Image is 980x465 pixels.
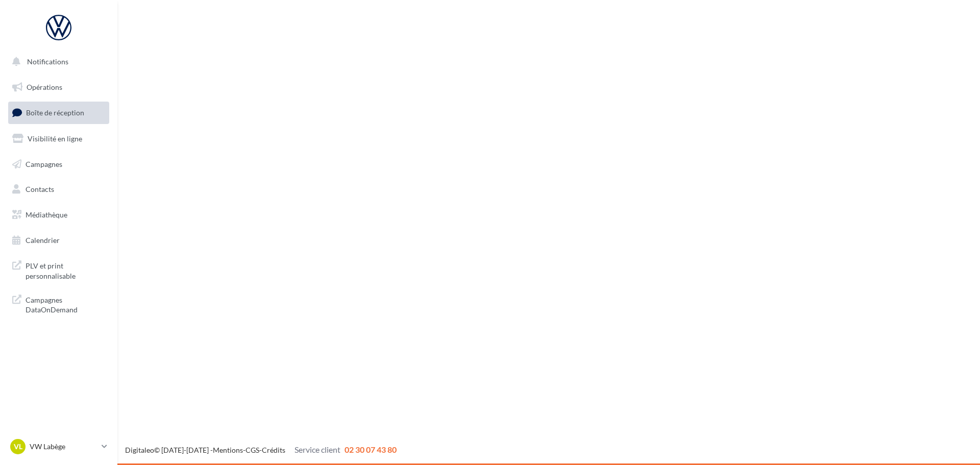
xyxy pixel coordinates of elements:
a: CGS [246,446,259,454]
span: Visibilité en ligne [28,134,82,143]
a: Campagnes DataOnDemand [6,289,111,319]
span: Opérations [27,83,62,91]
p: VW Labège [30,442,97,452]
a: Visibilité en ligne [6,128,111,150]
span: Médiathèque [26,210,67,219]
a: Calendrier [6,230,111,251]
button: Notifications [6,51,107,72]
span: VL [14,442,22,452]
a: PLV et print personnalisable [6,255,111,285]
span: Boîte de réception [26,108,84,117]
a: Campagnes [6,154,111,175]
span: Service client [295,445,340,454]
span: Contacts [26,185,54,193]
a: VL VW Labège [8,437,109,456]
a: Opérations [6,77,111,98]
span: Notifications [27,57,68,66]
a: Médiathèque [6,204,111,226]
span: Campagnes DataOnDemand [26,293,105,315]
span: 02 30 07 43 80 [345,445,397,454]
span: Calendrier [26,236,60,244]
span: PLV et print personnalisable [26,259,105,281]
a: Mentions [213,446,243,454]
span: © [DATE]-[DATE] - - - [125,446,397,454]
a: Crédits [262,446,285,454]
span: Campagnes [26,159,62,168]
a: Digitaleo [125,446,154,454]
a: Boîte de réception [6,102,111,124]
a: Contacts [6,179,111,200]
